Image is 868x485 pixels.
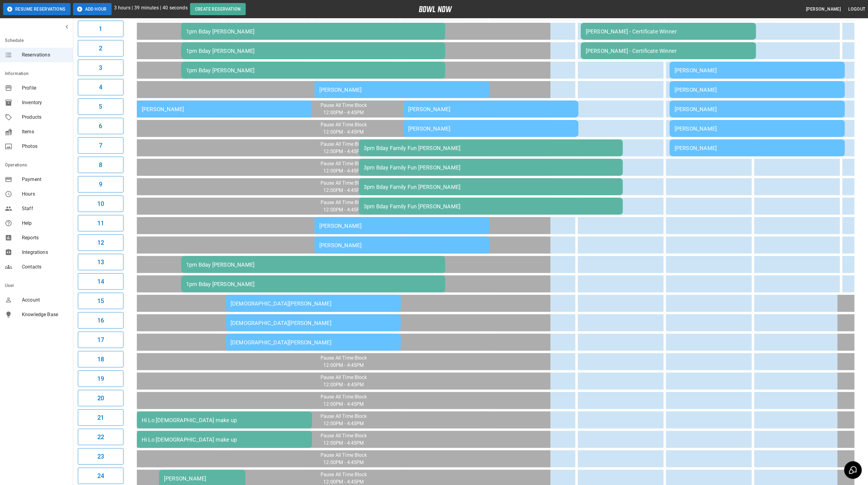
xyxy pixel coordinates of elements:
[97,471,104,481] h6: 24
[22,128,68,135] span: Items
[78,351,123,367] button: 18
[22,51,68,59] span: Reservations
[408,106,574,112] div: [PERSON_NAME]
[319,87,485,93] div: [PERSON_NAME]
[78,312,123,329] button: 16
[231,339,396,346] div: [DEMOGRAPHIC_DATA][PERSON_NAME]
[364,164,618,171] div: 3pm Bday Family Fun [PERSON_NAME]
[78,215,123,231] button: 11
[22,249,68,256] span: Integrations
[78,409,123,426] button: 21
[97,335,104,345] h6: 17
[78,157,123,173] button: 8
[97,354,104,364] h6: 18
[22,220,68,227] span: Help
[186,48,440,54] div: 1pm Bday [PERSON_NAME]
[22,114,68,121] span: Products
[73,3,112,15] button: Add Hour
[22,176,68,183] span: Payment
[142,106,307,112] div: [PERSON_NAME]
[186,67,440,73] div: 1pm Bday [PERSON_NAME]
[99,179,102,189] h6: 9
[97,374,104,384] h6: 19
[78,273,123,290] button: 14
[99,102,102,111] h6: 5
[319,242,485,248] div: [PERSON_NAME]
[78,371,123,387] button: 19
[78,40,123,56] button: 2
[97,199,104,209] h6: 10
[22,205,68,212] span: Staff
[97,257,104,267] h6: 13
[99,141,102,150] h6: 7
[364,145,618,151] div: 3pm Bday Family Fun [PERSON_NAME]
[99,63,102,73] h6: 3
[142,417,307,423] div: Hi Lo [DEMOGRAPHIC_DATA] make up
[78,176,123,193] button: 9
[97,452,104,461] h6: 23
[99,121,102,131] h6: 6
[22,296,68,304] span: Account
[22,263,68,271] span: Contacts
[186,261,440,268] div: 1pm Bday [PERSON_NAME]
[78,234,123,251] button: 12
[364,184,618,190] div: 3pm Bday Family Fun [PERSON_NAME]
[364,203,618,210] div: 3pm Bday Family Fun [PERSON_NAME]
[97,296,104,306] h6: 15
[142,436,307,443] div: Hi Lo [DEMOGRAPHIC_DATA] make up
[78,293,123,309] button: 15
[586,48,751,54] div: [PERSON_NAME] - Certificate Winner
[97,218,104,228] h6: 11
[78,196,123,212] button: 10
[319,223,485,229] div: [PERSON_NAME]
[97,277,104,286] h6: 14
[846,4,868,15] button: Logout
[78,254,123,270] button: 13
[78,448,123,465] button: 23
[22,143,68,150] span: Photos
[675,106,840,112] div: [PERSON_NAME]
[99,82,102,92] h6: 4
[22,311,68,318] span: Knowledge Base
[419,6,452,12] img: logo
[231,300,396,307] div: [DEMOGRAPHIC_DATA][PERSON_NAME]
[408,125,574,132] div: [PERSON_NAME]
[164,475,241,482] div: [PERSON_NAME]
[675,87,840,93] div: [PERSON_NAME]
[186,281,440,287] div: 1pm Bday [PERSON_NAME]
[190,3,246,15] button: Create Reservation
[99,160,102,170] h6: 8
[78,98,123,115] button: 5
[804,4,843,15] button: [PERSON_NAME]
[22,234,68,241] span: Reports
[78,332,123,348] button: 17
[97,238,104,248] h6: 12
[78,60,123,76] button: 3
[78,137,123,154] button: 7
[78,118,123,134] button: 6
[78,468,123,484] button: 24
[78,79,123,95] button: 4
[3,3,71,15] button: Resume Reservations
[78,429,123,445] button: 22
[675,67,840,73] div: [PERSON_NAME]
[99,24,102,34] h6: 1
[97,413,104,422] h6: 21
[22,190,68,198] span: Hours
[22,99,68,106] span: Inventory
[586,28,751,35] div: [PERSON_NAME] - Certificate Winner
[22,84,68,92] span: Profile
[231,320,396,326] div: [DEMOGRAPHIC_DATA][PERSON_NAME]
[186,28,440,35] div: 1pm Bday [PERSON_NAME]
[78,21,123,37] button: 1
[114,4,188,15] p: 3 hours | 39 minutes | 40 seconds
[97,432,104,442] h6: 22
[675,145,840,151] div: [PERSON_NAME]
[97,393,104,403] h6: 20
[99,43,102,53] h6: 2
[675,125,840,132] div: [PERSON_NAME]
[97,316,104,325] h6: 16
[78,390,123,406] button: 20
